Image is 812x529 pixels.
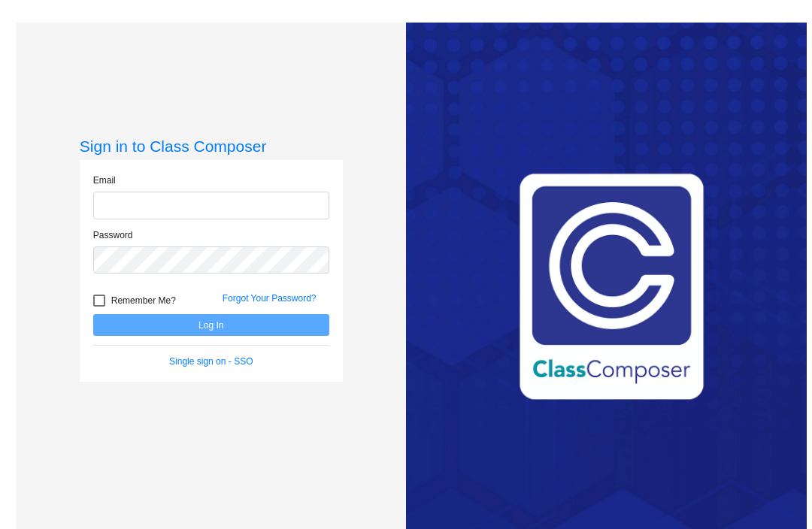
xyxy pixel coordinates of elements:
[80,137,343,156] h3: Sign in to Class Composer
[93,228,133,242] label: Password
[93,314,329,336] button: Log In
[169,356,253,367] a: Single sign on - SSO
[223,293,317,304] a: Forgot Your Password?
[111,292,176,310] span: Remember Me?
[93,174,116,187] label: Email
